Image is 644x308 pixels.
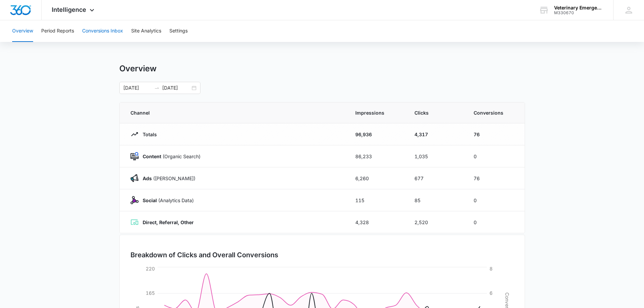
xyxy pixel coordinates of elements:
[52,6,86,13] span: Intelligence
[406,167,466,189] td: 677
[347,167,406,189] td: 6,260
[466,123,525,145] td: 76
[130,196,139,204] img: Social
[130,152,139,160] img: Content
[490,266,493,271] tspan: 8
[123,84,151,92] input: Start date
[139,197,194,204] p: (Analytics Data)
[414,109,457,116] span: Clicks
[466,167,525,189] td: 76
[130,109,339,116] span: Channel
[12,20,33,42] button: Overview
[347,189,406,211] td: 115
[146,266,155,271] tspan: 220
[466,189,525,211] td: 0
[169,20,188,42] button: Settings
[406,189,466,211] td: 85
[347,123,406,145] td: 96,936
[490,290,493,296] tspan: 6
[131,20,161,42] button: Site Analytics
[139,153,200,160] p: (Organic Search)
[355,109,398,116] span: Impressions
[554,10,603,15] div: account id
[143,175,152,181] strong: Ads
[466,211,525,233] td: 0
[130,174,139,182] img: Ads
[143,153,161,159] strong: Content
[143,197,157,203] strong: Social
[143,219,194,225] strong: Direct, Referral, Other
[82,20,123,42] button: Conversions Inbox
[154,85,160,91] span: to
[406,211,466,233] td: 2,520
[139,175,195,182] p: ([PERSON_NAME])
[139,131,157,138] p: Totals
[347,145,406,167] td: 86,233
[146,290,155,296] tspan: 165
[119,64,157,74] h1: Overview
[554,5,603,10] div: account name
[406,123,466,145] td: 4,317
[347,211,406,233] td: 4,328
[130,250,278,260] h3: Breakdown of Clicks and Overall Conversions
[41,20,74,42] button: Period Reports
[474,109,514,116] span: Conversions
[154,85,160,91] span: swap-right
[466,145,525,167] td: 0
[162,84,190,92] input: End date
[406,145,466,167] td: 1,035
